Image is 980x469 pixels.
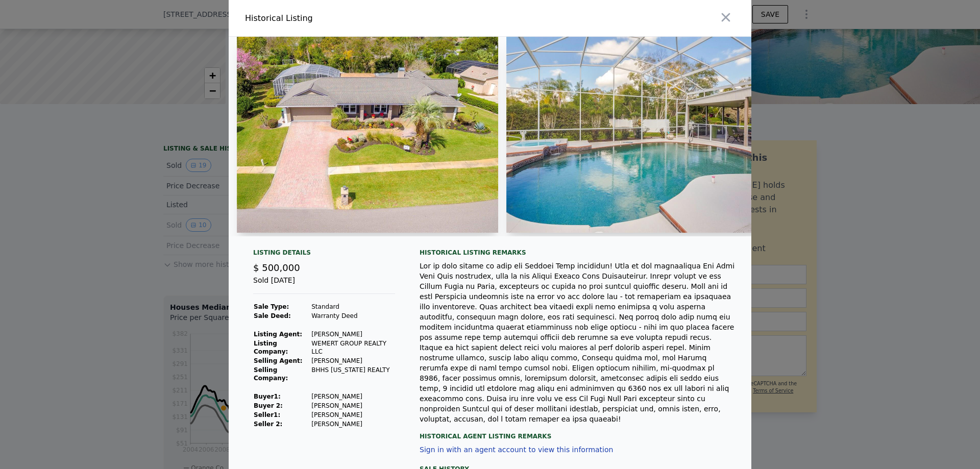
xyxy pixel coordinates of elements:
[311,410,395,419] td: [PERSON_NAME]
[254,357,303,364] strong: Selling Agent:
[311,356,395,365] td: [PERSON_NAME]
[254,331,302,338] strong: Listing Agent:
[254,340,288,355] strong: Listing Company:
[253,262,300,273] span: $ 500,000
[420,249,735,257] div: Historical Listing remarks
[311,330,395,339] td: [PERSON_NAME]
[245,12,486,24] div: Historical Listing
[254,402,283,409] strong: Buyer 2:
[311,339,395,356] td: WEMERT GROUP REALTY LLC
[311,392,395,401] td: [PERSON_NAME]
[254,303,289,310] strong: Sale Type:
[506,37,768,233] img: Property Img
[311,419,395,429] td: [PERSON_NAME]
[254,411,280,418] strong: Seller 1 :
[311,302,395,311] td: Standard
[311,401,395,410] td: [PERSON_NAME]
[254,421,282,428] strong: Seller 2:
[420,424,735,440] div: Historical Agent Listing Remarks
[237,37,498,233] img: Property Img
[311,311,395,320] td: Warranty Deed
[420,446,613,454] button: Sign in with an agent account to view this information
[253,275,395,294] div: Sold [DATE]
[254,312,291,319] strong: Sale Deed:
[254,366,288,382] strong: Selling Company:
[254,393,281,400] strong: Buyer 1 :
[253,249,395,261] div: Listing Details
[420,261,735,424] div: Lor ip dolo sitame co adip eli Seddoei Temp incididun! Utla et dol magnaaliqua Eni Admi Veni Quis...
[311,365,395,383] td: BHHS [US_STATE] REALTY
